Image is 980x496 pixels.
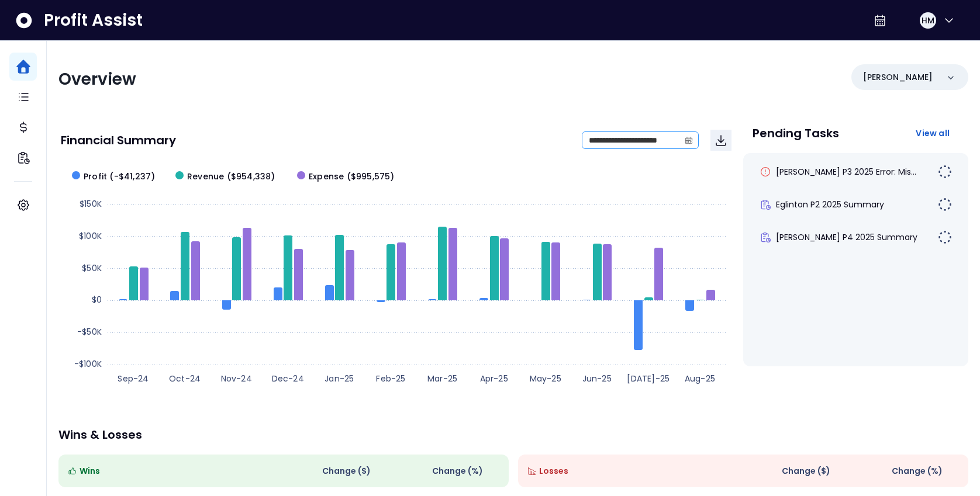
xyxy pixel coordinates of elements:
svg: calendar [685,136,693,144]
text: Feb-25 [376,373,405,384]
text: Oct-24 [169,373,201,384]
button: Download [710,130,731,151]
text: Dec-24 [272,373,304,384]
text: Aug-25 [685,373,715,384]
span: Wins [80,465,100,477]
text: Apr-25 [480,373,508,384]
img: Not yet Started [938,230,952,244]
img: Not yet Started [938,165,952,179]
text: $150K [80,198,102,210]
text: Jun-25 [582,373,612,384]
span: [PERSON_NAME] P3 2025 Error: Mis... [776,166,916,178]
span: Change ( $ ) [782,465,830,477]
p: [PERSON_NAME] [863,71,933,84]
p: Wins & Losses [58,429,968,440]
span: Expense ($995,575) [309,171,395,183]
text: $100K [79,230,102,242]
p: Financial Summary [61,134,176,146]
span: [PERSON_NAME] P4 2025 Summary [776,231,917,243]
span: Profit (-$41,237) [84,171,155,183]
text: Nov-24 [221,373,252,384]
text: $50K [82,262,102,274]
span: View all [916,127,950,139]
text: $0 [92,294,102,306]
text: May-25 [530,373,561,384]
text: [DATE]-25 [627,373,670,384]
button: View all [906,123,959,144]
text: Sep-24 [118,373,149,384]
text: -$50K [77,326,102,338]
span: Revenue ($954,338) [187,171,275,183]
span: Profit Assist [44,10,143,31]
text: -$100K [74,358,102,370]
span: Change (%) [432,465,483,477]
span: Change ( $ ) [322,465,371,477]
span: Eglinton P2 2025 Summary [776,199,884,210]
img: Not yet Started [938,197,952,211]
text: Mar-25 [427,373,457,384]
span: Losses [539,465,568,477]
text: Jan-25 [325,373,354,384]
span: Overview [58,68,136,91]
span: Change (%) [892,465,943,477]
span: HM [922,15,934,26]
p: Pending Tasks [753,127,839,139]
